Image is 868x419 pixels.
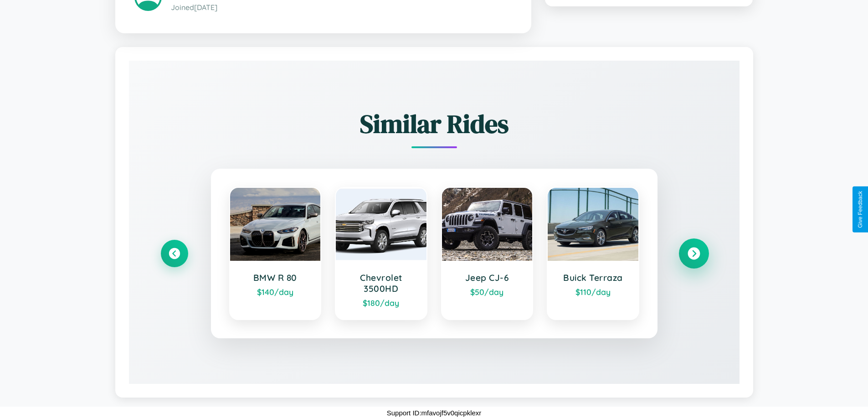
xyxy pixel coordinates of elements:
[451,287,524,297] div: $ 50 /day
[441,187,534,320] a: Jeep CJ-6$50/day
[557,287,629,297] div: $ 110 /day
[161,106,708,141] h2: Similar Rides
[345,272,417,294] h3: Chevrolet 3500HD
[857,191,863,228] div: Give Feedback
[171,1,512,14] p: Joined [DATE]
[335,187,427,320] a: Chevrolet 3500HD$180/day
[239,272,312,283] h3: BMW R 80
[229,187,322,320] a: BMW R 80$140/day
[557,272,629,283] h3: Buick Terraza
[239,287,312,297] div: $ 140 /day
[547,187,639,320] a: Buick Terraza$110/day
[345,298,417,308] div: $ 180 /day
[451,272,524,283] h3: Jeep CJ-6
[387,407,482,419] p: Support ID: mfavojf5v0qicpklexr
